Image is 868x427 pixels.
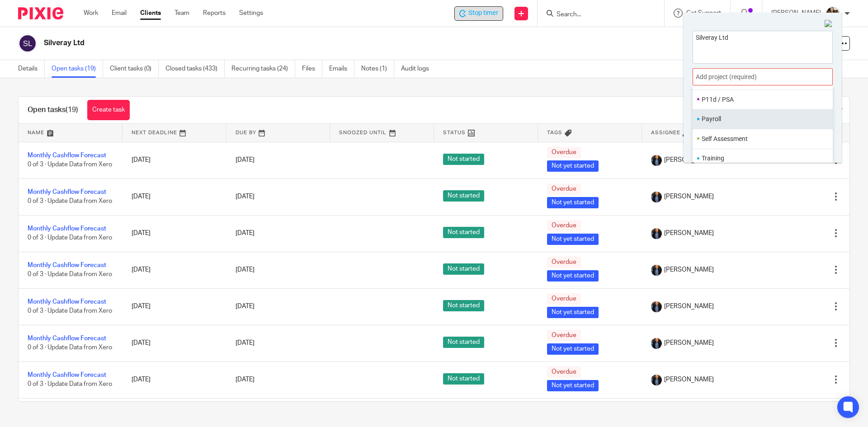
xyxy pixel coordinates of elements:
span: Not started [443,300,484,311]
span: Overdue [547,257,581,268]
img: martin-hickman.jpg [651,265,662,276]
span: Stop timer [468,9,498,18]
span: [PERSON_NAME] [664,229,714,238]
span: 0 of 3 · Update Data from Xero [28,272,112,278]
span: 0 of 3 · Update Data from Xero [28,381,112,388]
td: [DATE] [123,215,226,252]
div: Silveray Ltd [454,6,503,21]
li: Favorite [820,152,830,164]
img: martin-hickman.jpg [651,192,662,202]
span: Get Support [686,10,721,16]
a: Monthly Cashflow Forecast [28,189,106,195]
img: MaxAcc_Sep21_ElliDeanPhoto_030.jpg [826,6,840,21]
span: [PERSON_NAME] [664,192,714,201]
span: Overdue [547,220,581,231]
span: [PERSON_NAME] [664,375,714,384]
a: Emails [329,60,354,78]
img: martin-hickman.jpg [651,338,662,349]
ul: P11d / PSA [693,89,833,109]
a: Settings [239,9,263,18]
td: [DATE] [123,252,226,288]
td: [DATE] [123,288,226,325]
span: Not yet started [547,160,599,172]
span: 0 of 3 · Update Data from Xero [28,345,112,351]
span: (19) [66,106,78,113]
span: [DATE] [236,267,255,273]
span: Overdue [547,183,581,195]
span: Not yet started [547,307,599,318]
span: [PERSON_NAME] [664,155,714,164]
td: [DATE] [123,361,226,398]
a: Files [302,60,322,78]
span: Not yet started [547,234,599,245]
a: Clients [140,9,161,18]
span: Not started [443,373,484,385]
li: Favorite [820,113,830,125]
input: Search [556,11,637,19]
span: [DATE] [236,230,255,236]
span: Overdue [547,293,581,305]
a: Team [175,9,189,18]
span: [PERSON_NAME] [664,265,714,274]
textarea: Silveray Ltd [693,31,832,61]
span: 0 of 3 · Update Data from Xero [28,198,112,205]
a: Email [112,9,127,18]
a: Reports [203,9,226,18]
td: [DATE] [123,142,226,178]
ul: Training [693,149,833,168]
a: Monthly Cashflow Forecast [28,335,106,342]
a: Client tasks (0) [110,60,159,78]
a: Monthly Cashflow Forecast [28,152,106,159]
span: Not yet started [547,380,599,391]
span: [DATE] [236,303,255,310]
span: [DATE] [236,376,255,383]
span: Not started [443,337,484,348]
a: Monthly Cashflow Forecast [28,225,106,232]
li: Favorite [820,93,830,105]
a: Open tasks (19) [52,60,103,78]
a: Monthly Cashflow Forecast [28,299,106,305]
a: Monthly Cashflow Forecast [28,262,106,268]
a: Audit logs [401,60,436,78]
li: Self Assessment [702,134,820,144]
img: martin-hickman.jpg [651,228,662,239]
span: [DATE] [236,193,255,200]
a: Work [84,9,98,18]
img: martin-hickman.jpg [651,375,662,385]
span: 0 of 3 · Update Data from Xero [28,162,112,168]
span: Not started [443,263,484,275]
a: Closed tasks (433) [165,60,225,78]
img: martin-hickman.jpg [651,155,662,166]
img: Close [825,20,833,28]
span: Not started [443,154,484,165]
ul: Payroll [693,109,833,129]
span: [PERSON_NAME] [664,338,714,347]
img: svg%3E [18,34,37,53]
span: Overdue [547,330,581,341]
td: [DATE] [123,325,226,361]
span: [PERSON_NAME] [664,302,714,311]
span: Snoozed Until [339,130,387,135]
li: P11d / PSA [702,95,820,104]
a: Recurring tasks (24) [231,60,295,78]
span: Not yet started [547,197,599,208]
li: Training [702,154,820,163]
h2: Silveray Ltd [44,38,590,48]
img: martin-hickman.jpg [651,301,662,312]
span: Overdue [547,147,581,158]
li: Favorite [820,132,830,145]
ul: Self Assessment [693,129,833,148]
h1: Open tasks [28,105,78,115]
a: Create task [87,100,130,120]
a: Details [18,60,45,78]
span: [DATE] [236,340,255,346]
span: Tags [547,130,562,135]
span: Not started [443,227,484,238]
span: [DATE] [236,157,255,163]
span: Not yet started [547,270,599,282]
span: Status [443,130,466,135]
a: Notes (1) [361,60,394,78]
p: [PERSON_NAME] [771,9,821,18]
span: 0 of 3 · Update Data from Xero [28,308,112,314]
span: Overdue [547,366,581,378]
